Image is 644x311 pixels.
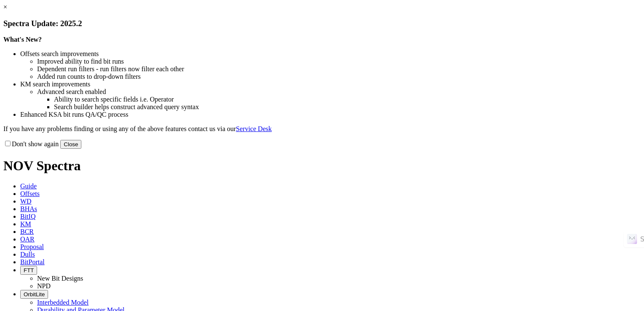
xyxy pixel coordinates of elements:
[20,251,35,258] span: Dulls
[37,299,89,306] a: Interbedded Model
[37,282,51,290] a: NPD
[20,220,31,228] span: KM
[37,275,83,282] a: New Bit Designs
[60,140,81,149] button: Close
[3,19,641,28] h3: Spectra Update: 2025.2
[20,80,641,88] li: KM search improvements
[3,158,641,174] h1: NOV Spectra
[20,213,35,220] span: BitIQ
[20,205,37,212] span: BHAs
[3,36,42,43] strong: What's New?
[3,140,59,147] label: Don't show again
[37,73,641,80] li: Added run counts to drop-down filters
[3,3,7,11] a: ×
[20,258,45,265] span: BitPortal
[236,125,272,132] a: Service Desk
[20,243,44,250] span: Proposal
[20,50,641,58] li: Offsets search improvements
[54,96,641,103] li: Ability to search specific fields i.e. Operator
[37,58,641,65] li: Improved ability to find bit runs
[37,88,641,96] li: Advanced search enabled
[24,291,45,298] span: OrbitLite
[5,141,11,146] input: Don't show again
[3,125,641,133] p: If you have any problems finding or using any of the above features contact us via our
[24,267,34,273] span: FTT
[20,228,34,235] span: BCR
[54,103,641,111] li: Search builder helps construct advanced query syntax
[20,236,35,243] span: OAR
[37,65,641,73] li: Dependent run filters - run filters now filter each other
[20,182,37,190] span: Guide
[20,190,40,197] span: Offsets
[20,111,641,118] li: Enhanced KSA bit runs QA/QC process
[20,198,32,205] span: WD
